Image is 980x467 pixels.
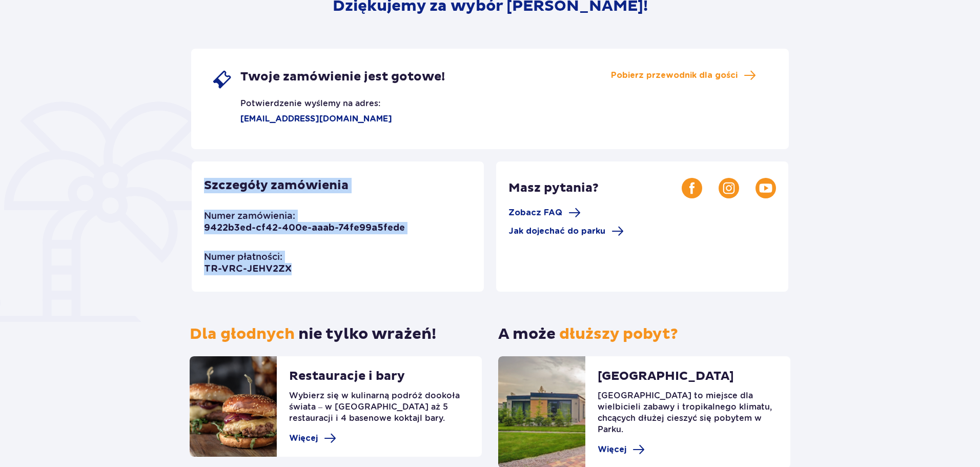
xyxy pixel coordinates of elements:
p: Wybierz się w kulinarną podróż dookoła świata – w [GEOGRAPHIC_DATA] aż 5 restauracji i 4 basenowe... [289,390,469,432]
p: Masz pytania? [508,180,682,196]
span: Zobacz FAQ [508,207,562,218]
p: Numer zamówienia: [204,210,295,222]
p: TR-VRC-JEHV2ZX [204,263,292,275]
span: Jak dojechać do parku [508,226,605,237]
p: Numer płatności: [204,251,282,263]
img: single ticket icon [212,69,232,90]
img: restaurants [190,356,277,457]
p: A może [498,324,678,344]
span: Dla głodnych [190,324,295,343]
span: Pobierz przewodnik dla gości [611,70,738,81]
p: Potwierdzenie wyślemy na adres: [212,90,380,109]
a: Pobierz przewodnik dla gości [611,69,756,82]
p: [GEOGRAPHIC_DATA] to miejsce dla wielbicieli zabawy i tropikalnego klimatu, chcących dłużej ciesz... [598,390,778,443]
a: Więcej [598,443,645,456]
p: Restauracje i bary [289,369,405,390]
span: Więcej [289,433,318,444]
p: nie tylko wrażeń! [190,324,436,344]
img: Instagram [719,178,739,198]
p: 9422b3ed-cf42-400e-aaab-74fe99a5fede [204,222,405,234]
p: [EMAIL_ADDRESS][DOMAIN_NAME] [212,113,392,125]
span: Więcej [598,444,626,455]
img: Facebook [682,178,702,198]
span: Twoje zamówienie jest gotowe! [240,69,445,85]
span: dłuższy pobyt? [559,324,678,343]
p: Szczegóły zamówienia [204,178,349,193]
p: [GEOGRAPHIC_DATA] [598,369,734,390]
a: Jak dojechać do parku [508,225,624,237]
a: Zobacz FAQ [508,207,581,219]
img: Youtube [756,178,776,198]
a: Więcej [289,432,336,444]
